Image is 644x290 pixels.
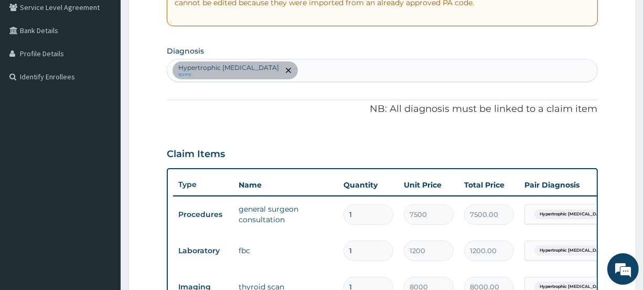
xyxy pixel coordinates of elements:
[19,53,42,79] img: d_794563401_company_1708531726252_794563401
[167,149,225,160] h3: Claim Items
[519,174,635,195] th: Pair Diagnosis
[167,46,204,56] label: Diagnosis
[55,59,176,72] div: Chat with us now
[233,174,338,195] th: Name
[178,64,279,72] p: Hypertrophic [MEDICAL_DATA]
[534,245,612,256] span: Hypertrophic [MEDICAL_DATA]
[399,174,459,195] th: Unit Price
[173,205,233,224] td: Procedures
[233,199,338,230] td: general surgeon consultation
[167,102,597,116] p: NB: All diagnosis must be linked to a claim item
[178,72,279,77] small: query
[5,185,200,222] textarea: Type your message and hit 'Enter'
[233,240,338,261] td: fbc
[284,66,293,75] span: remove selection option
[61,81,145,188] span: We're online!
[172,5,197,30] div: Minimize live chat window
[338,174,399,195] th: Quantity
[173,175,233,194] th: Type
[459,174,519,195] th: Total Price
[173,241,233,261] td: Laboratory
[534,209,612,220] span: Hypertrophic [MEDICAL_DATA]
